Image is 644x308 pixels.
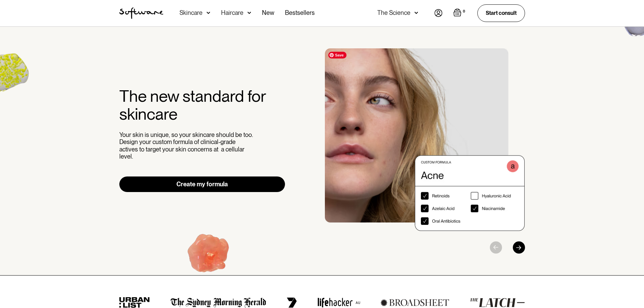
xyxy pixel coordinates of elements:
[513,241,525,254] div: Next slide
[470,298,525,307] img: the latch logo
[414,9,418,16] img: arrow down
[119,7,163,19] img: Software Logo
[461,8,467,15] div: 0
[377,9,410,16] div: The Science
[325,48,525,231] div: 1 / 3
[171,298,266,308] img: the Sydney morning herald logo
[207,9,210,16] img: arrow down
[119,87,285,123] h2: The new standard for skincare
[221,9,243,16] div: Haircare
[167,215,252,298] img: Hydroquinone (skin lightening agent)
[328,52,347,58] span: Save
[119,176,285,192] a: Create my formula
[119,297,150,308] img: urban list logo
[119,131,255,160] p: Your skin is unique, so your skincare should be too. Design your custom formula of clinical-grade...
[453,8,467,18] a: Open empty cart
[247,9,251,16] img: arrow down
[119,7,163,19] a: home
[317,298,360,308] img: lifehacker logo
[477,4,525,22] a: Start consult
[180,9,202,16] div: Skincare
[381,299,449,306] img: broadsheet logo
